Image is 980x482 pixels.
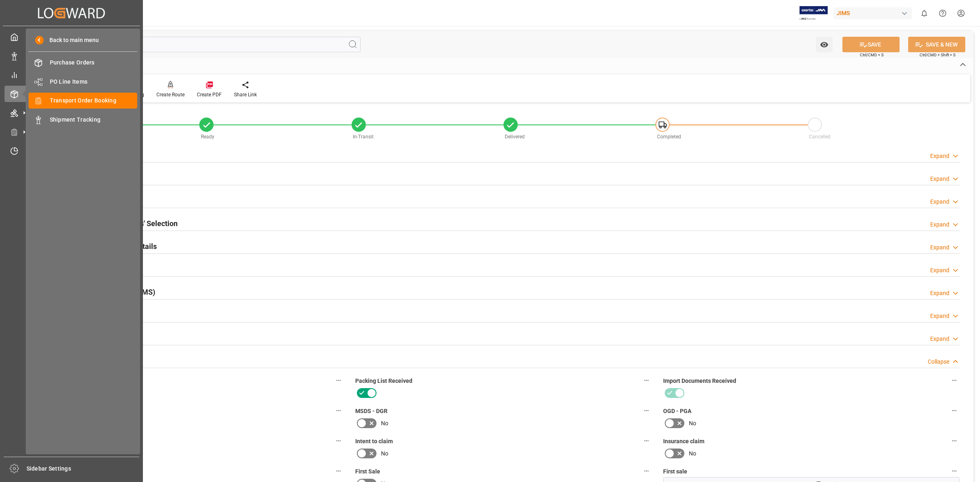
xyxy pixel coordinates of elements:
button: SAVE & NEW [908,37,965,52]
span: Ctrl/CMD + Shift + S [920,52,955,58]
span: Back to main menu [44,36,99,44]
div: Expand [930,243,949,252]
span: Import Documents Received [663,377,736,385]
div: JIMS [833,7,912,19]
span: Ready [201,134,214,140]
button: Help Center [933,4,952,22]
span: No [381,419,388,428]
a: Data Management [4,48,138,64]
button: Carrier /Forwarder claim [333,466,344,476]
button: First Sale [641,466,652,476]
a: Timeslot Management V2 [4,143,138,159]
span: Packing List Received [355,377,412,385]
div: Expand [930,175,949,183]
button: Packing List Received [641,375,652,386]
div: Create Route [156,91,185,98]
span: No [381,449,388,458]
span: OGD - PGA [663,407,691,415]
div: Expand [930,152,949,160]
button: OGD - PGA [949,405,960,416]
button: JIMS [833,5,915,21]
input: Search Fields [38,37,361,52]
span: Sidebar Settings [27,464,140,473]
a: PO Line Items [29,73,137,89]
a: Purchase Orders [29,55,137,71]
img: Exertis%20JAM%20-%20Email%20Logo.jpg_1722504956.jpg [800,6,828,20]
div: Collapse [928,358,949,366]
span: Completed [657,134,681,140]
button: Import Documents Received [949,375,960,386]
button: show 0 new notifications [915,4,933,22]
span: Shipment Tracking [50,116,138,124]
button: MSDS - DGR [641,405,652,416]
span: Ctrl/CMD + S [860,52,884,58]
div: Expand [930,198,949,206]
a: My Cockpit [4,29,138,45]
div: Create PDF [197,91,222,98]
span: MSDS - DGR [355,407,388,415]
button: First sale [949,466,960,476]
div: Expand [930,312,949,320]
span: PO Line Items [50,78,138,86]
button: Shipping instructions SENT [333,375,344,386]
span: Delivered [505,134,525,140]
button: Intent to claim [641,435,652,446]
button: SAVE [842,37,900,52]
div: Expand [930,220,949,229]
span: Intent to claim [355,437,393,446]
div: Expand [930,289,949,298]
span: No [689,419,696,428]
div: Expand [930,266,949,275]
button: open menu [816,37,833,52]
a: Transport Order Booking [29,93,137,109]
a: Shipment Tracking [29,111,137,127]
span: Cancelled [809,134,831,140]
button: Customs documents sent to broker [333,405,344,416]
span: No [689,449,696,458]
span: Insurance claim [663,437,704,446]
span: First sale [663,467,687,476]
button: Receiving report [333,435,344,446]
span: Transport Order Booking [50,96,138,105]
div: Share Link [234,91,257,98]
span: Purchase Orders [50,58,138,67]
button: Insurance claim [949,435,960,446]
span: First Sale [355,467,380,476]
div: Expand [930,335,949,343]
a: My Reports [4,67,138,83]
span: In-Transit [353,134,374,140]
